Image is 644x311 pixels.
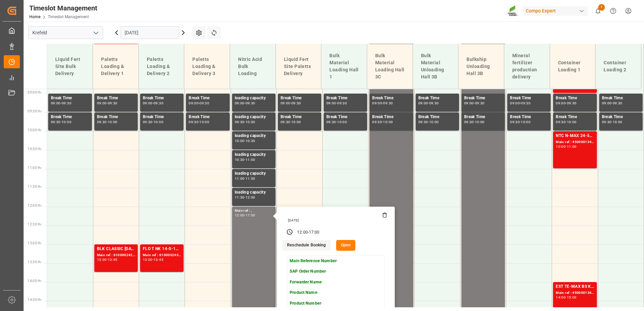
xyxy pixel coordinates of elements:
button: Compo Expert [523,4,590,17]
strong: SAP Order Number [290,269,326,274]
div: - [474,102,475,105]
div: Main ref : , [235,208,273,214]
div: - [336,120,337,124]
div: 10:30 [246,139,255,142]
div: Break Time [556,114,594,120]
button: open menu [91,28,101,38]
div: NTC N-MAX 24-5-5 25KG (x42) INT MTO [556,133,594,139]
div: Break Time [510,95,548,102]
div: Break Time [326,114,364,120]
div: loading capacity [235,133,273,139]
div: 11:30 [235,196,245,199]
div: - [611,102,612,105]
div: 09:00 [372,102,382,105]
div: Container Loading 1 [555,57,590,76]
div: Paletts Loading & Delivery 3 [190,53,224,80]
div: Paletts Loading & Delivery 1 [98,53,133,80]
div: 13:00 [97,258,107,261]
div: 13:45 [154,258,163,261]
div: 09:30 [510,120,520,124]
div: 09:30 [154,102,163,105]
div: Break Time [326,95,364,102]
div: 17:00 [246,214,255,217]
div: - [153,258,154,261]
div: Break Time [418,114,456,120]
div: - [244,102,245,105]
span: 09:30 Hr [28,109,41,113]
span: 13:00 Hr [28,241,41,245]
div: 10:00 [556,145,566,148]
div: 09:30 [62,102,71,105]
div: 09:00 [464,102,474,105]
div: 09:30 [108,102,118,105]
div: 09:00 [281,102,290,105]
div: Compo Expert [523,6,588,16]
strong: Forwarder Name [290,280,322,284]
div: [DATE] [286,218,387,223]
div: 09:00 [556,102,566,105]
div: Bulk Material Loading Hall 1 [327,49,361,83]
div: - [308,230,309,236]
div: Main ref : 6100002429, 2000001808 [97,252,135,258]
div: Main ref : 4500001366, 2000001632 [556,290,594,296]
div: - [336,102,337,105]
div: - [244,196,245,199]
span: 10:00 Hr [28,128,41,132]
div: 12:00 [246,196,255,199]
div: 09:00 [326,102,336,105]
div: 09:30 [418,120,428,124]
p: - [290,258,350,264]
button: Open [336,240,356,251]
div: Break Time [556,95,594,102]
div: 09:30 [556,120,566,124]
span: 12:30 Hr [28,222,41,226]
div: - [244,158,245,161]
div: 09:30 [291,102,301,105]
div: - [428,120,429,124]
div: - [566,296,567,299]
button: show 1 new notifications [590,3,606,19]
div: - [428,102,429,105]
div: 10:00 [199,120,209,124]
div: 09:30 [235,120,245,124]
div: - [107,120,108,124]
div: - [520,120,521,124]
div: 10:00 [246,120,255,124]
div: 09:30 [51,120,61,124]
div: 10:00 [475,120,485,124]
div: - [244,139,245,142]
div: 10:00 [291,120,301,124]
div: Liquid Fert Site Bulk Delivery [53,53,87,80]
div: Main ref : 6100002436, 2000001994 2000001600 [143,252,181,258]
div: - [244,214,245,217]
div: - [244,177,245,180]
div: Paletts Loading & Delivery 2 [144,53,179,80]
div: 09:00 [510,102,520,105]
span: 10:30 Hr [28,147,41,151]
div: 09:30 [337,102,347,105]
div: Break Time [189,95,227,102]
div: - [153,120,154,124]
span: 1 [598,4,605,11]
p: - [290,290,350,296]
strong: Main Reference Number [290,258,336,263]
p: - [290,301,350,307]
div: 09:00 [143,102,153,105]
div: 10:00 [62,120,71,124]
div: 15:00 [567,296,577,299]
div: 09:30 [372,120,382,124]
div: - [290,120,291,124]
button: Help Center [606,3,621,19]
div: 10:00 [383,120,393,124]
span: 14:00 Hr [28,279,41,283]
div: - [566,145,567,148]
div: 10:00 [429,120,439,124]
div: 09:30 [464,120,474,124]
div: Break Time [602,114,640,120]
div: 10:00 [235,139,245,142]
span: 12:00 Hr [28,204,41,207]
div: Break Time [189,114,227,120]
div: Break Time [97,114,135,120]
div: 09:00 [189,102,198,105]
div: 09:30 [97,120,107,124]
